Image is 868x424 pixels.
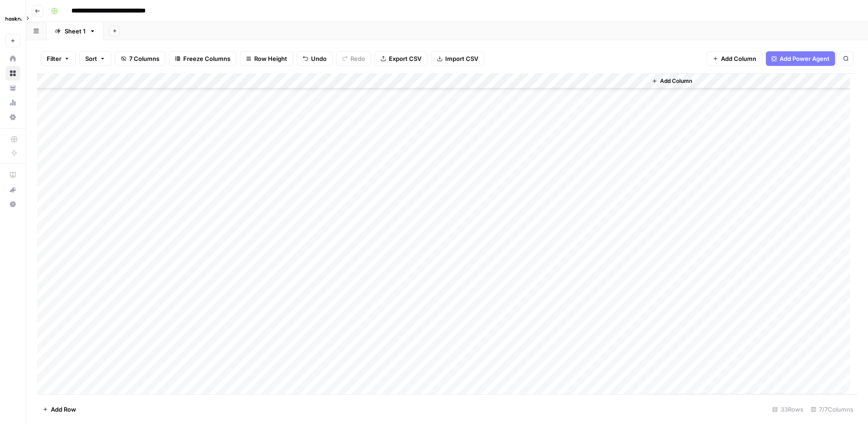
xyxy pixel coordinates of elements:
[254,54,287,63] span: Row Height
[65,27,86,36] div: Sheet 1
[115,51,165,66] button: 7 Columns
[5,7,20,30] button: Workspace: Haskn
[311,54,327,63] span: Undo
[85,54,97,63] span: Sort
[5,182,20,197] button: What's new?
[721,54,756,63] span: Add Column
[47,22,104,40] a: Sheet 1
[297,51,333,66] button: Undo
[807,402,857,417] div: 7/7 Columns
[350,54,365,63] span: Redo
[5,51,20,66] a: Home
[707,51,762,66] button: Add Column
[5,95,20,110] a: Usage
[648,75,696,87] button: Add Column
[336,51,371,66] button: Redo
[37,402,82,417] button: Add Row
[129,54,159,63] span: 7 Columns
[41,51,76,66] button: Filter
[780,54,830,63] span: Add Power Agent
[79,51,111,66] button: Sort
[5,168,20,182] a: AirOps Academy
[183,54,230,63] span: Freeze Columns
[389,54,421,63] span: Export CSV
[5,110,20,125] a: Settings
[5,11,22,27] img: Haskn Logo
[375,51,427,66] button: Export CSV
[5,81,20,95] a: Your Data
[169,51,236,66] button: Freeze Columns
[5,66,20,81] a: Browse
[47,54,61,63] span: Filter
[431,51,484,66] button: Import CSV
[6,183,20,196] div: What's new?
[766,51,835,66] button: Add Power Agent
[240,51,293,66] button: Row Height
[445,54,478,63] span: Import CSV
[769,402,807,417] div: 33 Rows
[5,197,20,212] button: Help + Support
[51,405,76,414] span: Add Row
[660,77,692,85] span: Add Column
